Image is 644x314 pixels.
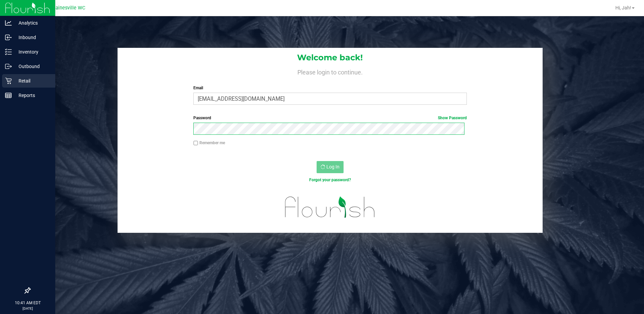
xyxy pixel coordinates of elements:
[12,62,52,70] p: Outbound
[193,116,211,120] span: Password
[52,5,85,11] span: Gainesville WC
[277,190,383,224] img: flourish_logo.svg
[326,164,340,169] span: Log In
[5,34,12,41] inline-svg: Inbound
[438,116,467,120] a: Show Password
[3,300,52,306] p: 10:41 AM EDT
[193,85,467,91] label: Email
[5,63,12,70] inline-svg: Outbound
[5,77,12,84] inline-svg: Retail
[12,19,52,27] p: Analytics
[317,161,344,173] button: Log In
[5,20,12,26] inline-svg: Analytics
[12,91,52,99] p: Reports
[12,48,52,56] p: Inventory
[193,141,198,146] input: Remember me
[309,178,351,182] a: Forgot your password?
[3,306,52,311] p: [DATE]
[5,92,12,99] inline-svg: Reports
[193,140,225,146] label: Remember me
[12,77,52,85] p: Retail
[615,5,631,10] span: Hi, Jah!
[118,53,543,62] h1: Welcome back!
[118,67,543,75] h4: Please login to continue.
[5,49,12,55] inline-svg: Inventory
[12,33,52,41] p: Inbound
